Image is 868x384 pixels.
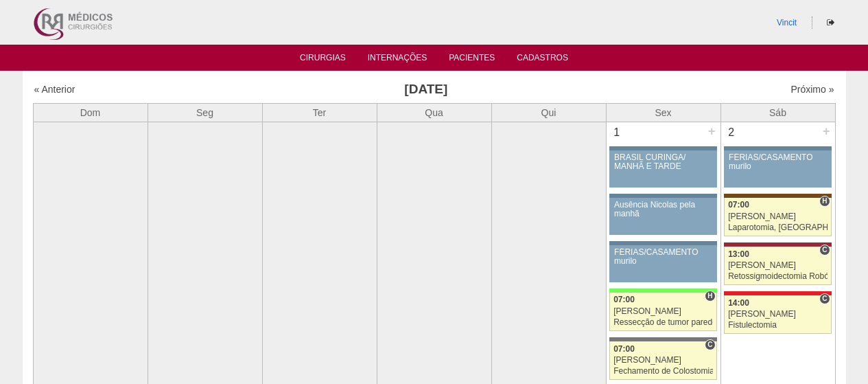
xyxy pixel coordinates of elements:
[609,293,716,331] a: H 07:00 [PERSON_NAME] Ressecção de tumor parede abdominal pélvica
[614,248,712,266] div: FÉRIAS/CASAMENTO murilo
[609,341,716,380] a: C 07:00 [PERSON_NAME] Fechamento de Colostomia ou Enterostomia
[613,295,635,304] span: 07:00
[724,198,831,236] a: H 07:00 [PERSON_NAME] Laparotomia, [GEOGRAPHIC_DATA], Drenagem, Bridas
[724,194,831,198] div: Key: Santa Joana
[226,80,626,100] h3: [DATE]
[729,153,827,171] div: FÉRIAS/CASAMENTO murilo
[728,272,828,281] div: Retossigmoidectomia Robótica
[728,261,828,270] div: [PERSON_NAME]
[368,53,427,67] a: Internações
[606,103,720,122] th: Sex
[614,153,712,171] div: BRASIL CURINGA/ MANHÃ E TARDE
[728,223,828,232] div: Laparotomia, [GEOGRAPHIC_DATA], Drenagem, Bridas
[827,19,834,27] i: Sair
[449,53,495,67] a: Pacientes
[609,194,716,198] div: Key: Aviso
[724,150,831,188] a: FÉRIAS/CASAMENTO murilo
[613,344,635,354] span: 07:00
[262,103,377,122] th: Ter
[720,103,835,122] th: Sáb
[724,247,831,285] a: C 13:00 [PERSON_NAME] Retossigmoidectomia Robótica
[607,122,628,143] div: 1
[609,337,716,341] div: Key: Santa Catarina
[33,103,148,122] th: Dom
[724,295,831,334] a: C 14:00 [PERSON_NAME] Fistulectomia
[728,212,828,221] div: [PERSON_NAME]
[614,201,712,218] div: Ausência Nicolas pela manhã
[609,198,716,235] a: Ausência Nicolas pela manhã
[377,103,491,122] th: Qua
[728,200,749,210] span: 07:00
[721,122,742,143] div: 2
[724,291,831,295] div: Key: Assunção
[706,122,718,140] div: +
[613,318,713,327] div: Ressecção de tumor parede abdominal pélvica
[819,245,830,256] span: Consultório
[609,146,716,150] div: Key: Aviso
[728,249,749,259] span: 13:00
[705,339,715,350] span: Consultório
[790,84,834,95] a: Próximo »
[491,103,606,122] th: Qui
[724,146,831,150] div: Key: Aviso
[728,310,828,319] div: [PERSON_NAME]
[609,289,716,293] div: Key: Brasil
[705,291,715,302] span: Hospital
[777,18,797,27] a: Vincit
[34,84,75,95] a: « Anterior
[819,196,830,207] span: Hospital
[517,53,568,67] a: Cadastros
[300,53,346,67] a: Cirurgias
[609,150,716,188] a: BRASIL CURINGA/ MANHÃ E TARDE
[724,242,831,247] div: Key: Sírio Libanês
[728,298,749,308] span: 14:00
[613,356,713,365] div: [PERSON_NAME]
[821,122,832,140] div: +
[609,241,716,245] div: Key: Aviso
[609,245,716,282] a: FÉRIAS/CASAMENTO murilo
[613,367,713,376] div: Fechamento de Colostomia ou Enterostomia
[819,293,830,304] span: Consultório
[728,321,828,330] div: Fistulectomia
[148,103,262,122] th: Seg
[613,307,713,316] div: [PERSON_NAME]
